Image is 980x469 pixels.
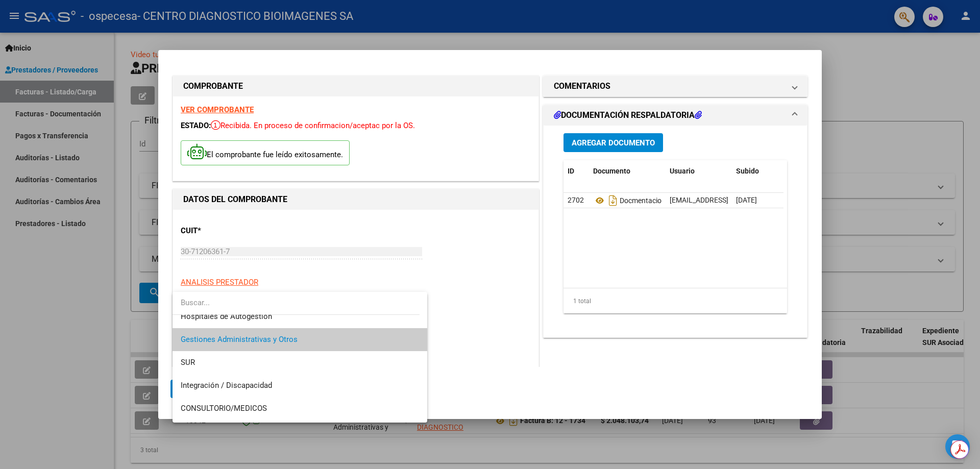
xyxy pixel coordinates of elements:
div: Open Intercom Messenger [945,434,970,459]
span: CONSULTORIO/MEDICOS [181,404,267,413]
span: Gestiones Administrativas y Otros [181,335,298,344]
span: Integración / Discapacidad [181,381,272,390]
span: SUR [181,358,195,367]
span: Hospitales de Autogestión [181,312,272,321]
input: dropdown search [173,291,420,314]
